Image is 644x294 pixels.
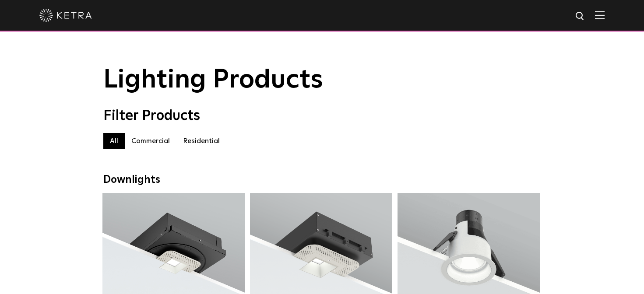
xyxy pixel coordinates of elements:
label: Commercial [125,133,176,149]
span: Lighting Products [103,67,323,93]
div: Downlights [103,174,541,186]
img: ketra-logo-2019-white [39,9,92,22]
img: Hamburger%20Nav.svg [595,11,605,19]
label: Residential [176,133,226,149]
img: search icon [575,11,586,22]
div: Filter Products [103,108,541,124]
label: All [103,133,125,149]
